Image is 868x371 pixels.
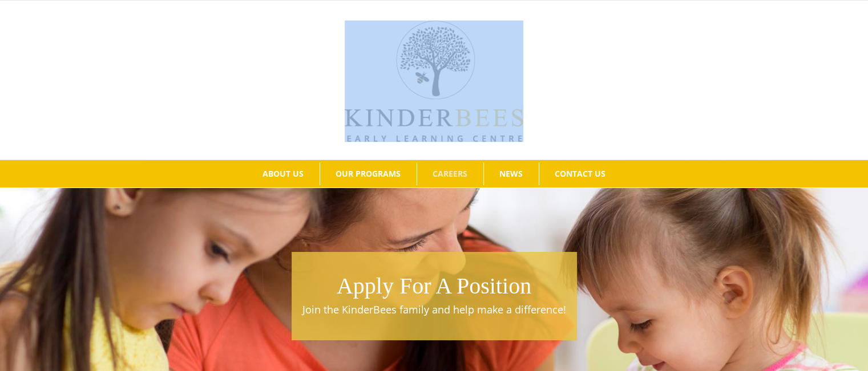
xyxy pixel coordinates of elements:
span: CAREERS [433,170,467,178]
nav: Main Menu [17,160,851,187]
a: CONTACT US [539,162,621,185]
img: Kinder Bees Logo [345,21,523,142]
span: OUR PROGRAMS [336,170,401,178]
a: OUR PROGRAMS [320,162,417,185]
a: ABOUT US [247,162,320,185]
a: NEWS [484,162,539,185]
h1: Apply For A Position [297,270,571,302]
span: ABOUT US [263,170,304,178]
span: NEWS [499,170,523,178]
a: CAREERS [417,162,483,185]
p: Join the KinderBees family and help make a difference! [297,302,571,317]
span: CONTACT US [555,170,605,178]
